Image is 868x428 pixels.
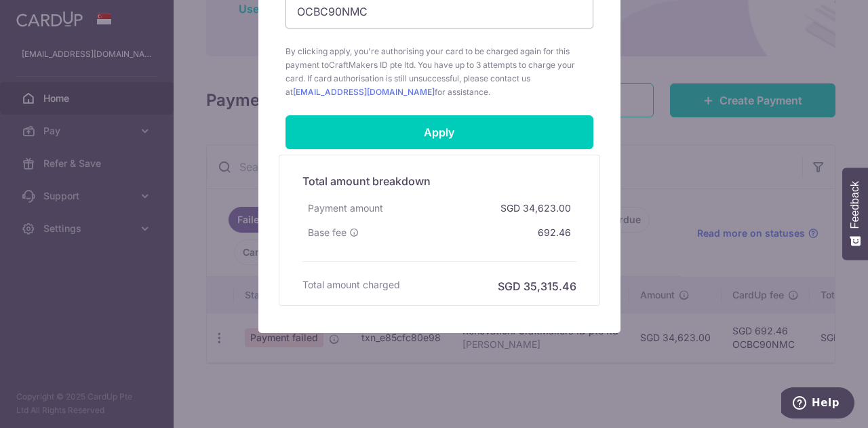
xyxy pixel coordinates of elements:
div: 692.46 [532,220,576,245]
span: CraftMakers ID pte ltd [329,60,414,70]
span: Base fee [308,226,347,239]
iframe: Opens a widget where you can find more information [781,387,854,421]
div: SGD 34,623.00 [495,196,576,220]
h5: Total amount breakdown [302,173,576,189]
h6: SGD 35,315.46 [498,278,576,294]
a: [EMAIL_ADDRESS][DOMAIN_NAME] [293,87,435,97]
button: Feedback - Show survey [842,168,868,260]
div: Payment amount [302,196,389,220]
span: Feedback [849,181,861,229]
h6: Total amount charged [302,278,400,292]
span: By clicking apply, you're authorising your card to be charged again for this payment to . You hav... [285,45,593,99]
input: Apply [285,115,593,149]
